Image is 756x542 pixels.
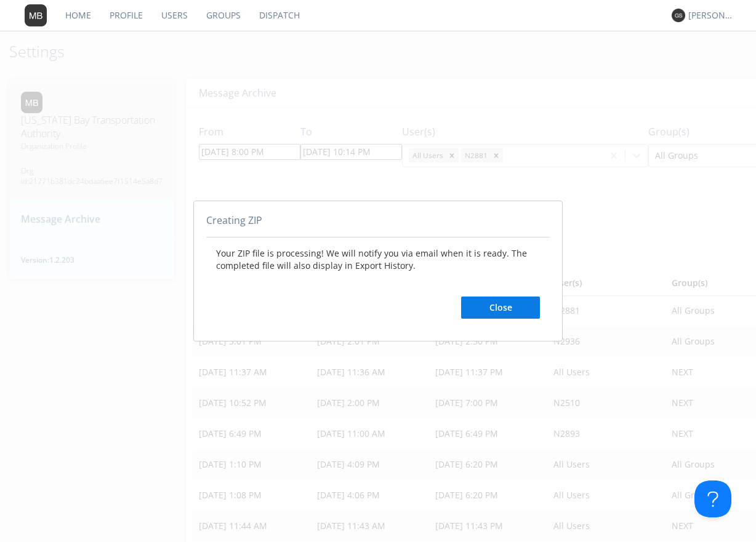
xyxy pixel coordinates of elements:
[25,4,47,26] img: 373638.png
[206,237,550,329] div: Your ZIP file is processing! We will notify you via email when it is ready. The completed file wi...
[688,9,734,22] div: [PERSON_NAME]
[461,297,540,319] button: Close
[193,201,563,342] div: abcd
[672,9,685,22] img: 373638.png
[694,480,731,517] iframe: Toggle Customer Support
[206,213,550,238] div: Creating ZIP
